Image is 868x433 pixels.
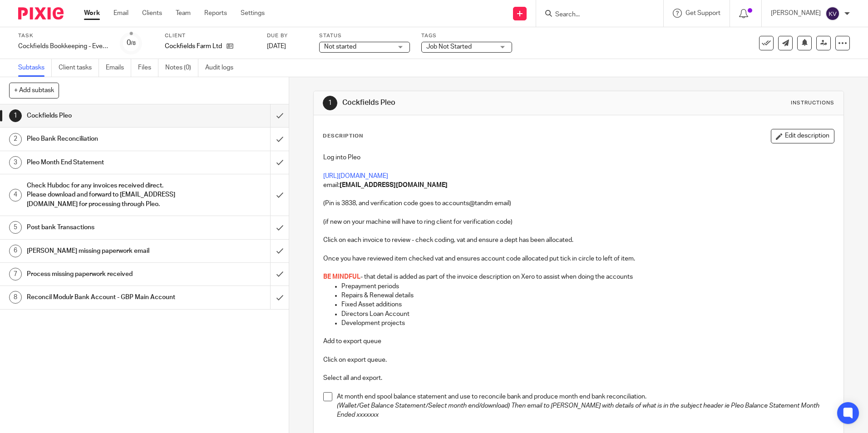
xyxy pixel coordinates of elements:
span: Get Support [686,10,720,16]
input: Search [554,11,636,19]
h1: [PERSON_NAME] missing paperwork email [27,244,183,258]
a: [URL][DOMAIN_NAME] [323,173,388,179]
h1: Pleo Bank Reconciliation [27,132,183,146]
h1: Reconcil Modulr Bank Account - GBP Main Account [27,290,183,304]
p: email: [323,181,833,190]
h1: Cockfields Pleo [342,98,598,108]
h1: Check Hubdoc for any invoices received direct. Please download and forward to [EMAIL_ADDRESS][DOM... [27,179,183,211]
div: Cockfields Bookkeeping - Every [DATE] [18,42,109,51]
p: Directors Loan Account [341,310,833,319]
label: Due by [267,32,308,39]
p: Repairs & Renewal details [341,291,833,300]
span: Not started [324,44,356,50]
p: Click on each invoice to review - check coding, vat and ensure a dept has been allocated. [323,236,833,245]
p: [PERSON_NAME] [771,9,821,18]
img: Pixie [18,7,64,20]
p: Add to export queue [323,337,833,346]
div: 1 [323,96,337,110]
p: Prepayment periods [341,282,833,291]
p: Log into Pleo [323,153,833,162]
p: Click on export queue. [323,355,833,364]
p: Development projects [341,319,833,328]
p: (if new on your machine will have to ring client for verification code) [323,217,833,226]
div: 5 [9,221,22,234]
a: Clients [142,9,162,18]
label: Client [165,32,256,39]
p: Select all and export. [323,374,833,383]
div: 3 [9,156,22,169]
p: Description [323,133,363,140]
div: 7 [9,268,22,280]
p: (Pin is 3838, and verification code goes to accounts@tandm email) [323,199,833,208]
a: Work [84,9,100,18]
a: Emails [106,59,131,77]
div: 4 [9,189,22,202]
div: 8 [9,291,22,304]
span: Job Not Started [426,44,472,50]
div: Cockfields Bookkeeping - Every Monday [18,42,109,51]
a: Files [138,59,158,77]
button: + Add subtask [9,83,59,98]
img: svg%3E [825,6,840,21]
label: Tags [421,32,512,39]
h1: Cockfields Pleo [27,109,183,123]
p: Fixed Asset additions [341,300,833,309]
label: Status [319,32,410,39]
div: 0 [127,38,136,48]
small: /8 [131,41,136,46]
div: Instructions [791,99,834,107]
p: Cockfields Farm Ltd [165,42,222,51]
span: [DATE] [267,43,286,49]
p: - that detail is added as part of the invoice description on Xero to assist when doing the accounts [323,272,833,281]
em: (Wallet/Get Balance Statement/Select month end/download) Then email to [PERSON_NAME] with details... [337,403,821,418]
a: Email [113,9,128,18]
a: Client tasks [59,59,99,77]
h1: Post bank Transactions [27,221,183,234]
p: At month end spool balance statement and use to reconcile bank and produce month end bank reconci... [337,392,833,401]
div: 1 [9,109,22,122]
strong: [EMAIL_ADDRESS][DOMAIN_NAME] [340,182,448,188]
div: 2 [9,133,22,146]
a: Notes (0) [165,59,198,77]
a: Reports [204,9,227,18]
p: Once you have reviewed item checked vat and ensures account code allocated put tick in circle to ... [323,254,833,263]
div: 6 [9,245,22,257]
a: Team [176,9,191,18]
button: Edit description [771,129,834,143]
a: Subtasks [18,59,52,77]
h1: Pleo Month End Statement [27,156,183,169]
a: Audit logs [205,59,240,77]
h1: Process missing paperwork received [27,267,183,281]
a: Settings [241,9,265,18]
span: BE MINDFUL [323,274,360,280]
label: Task [18,32,109,39]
